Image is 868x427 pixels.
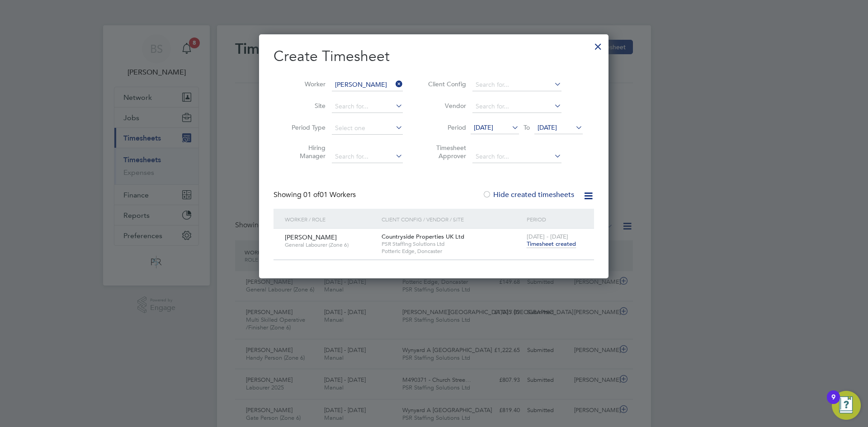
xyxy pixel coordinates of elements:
[524,209,585,230] div: Period
[285,102,325,110] label: Site
[382,248,522,255] span: Potteric Edge, Doncaster
[274,190,358,200] div: Showing
[425,80,466,88] label: Client Config
[527,233,568,240] span: [DATE] - [DATE]
[285,123,325,131] label: Period Type
[425,123,466,131] label: Period
[285,241,375,249] span: General Labourer (Zone 6)
[831,397,835,409] div: 9
[538,123,557,131] span: [DATE]
[285,144,325,160] label: Hiring Manager
[285,80,325,88] label: Worker
[332,100,403,113] input: Search for...
[472,100,561,113] input: Search for...
[274,47,594,66] h2: Create Timesheet
[332,122,403,135] input: Select one
[303,190,356,199] span: 01 Workers
[527,240,576,248] span: Timesheet created
[332,150,403,163] input: Search for...
[472,150,561,163] input: Search for...
[382,233,464,240] span: Countryside Properties UK Ltd
[382,240,522,248] span: PSR Staffing Solutions Ltd
[379,209,524,230] div: Client Config / Vendor / Site
[472,79,561,91] input: Search for...
[425,144,466,160] label: Timesheet Approver
[303,190,320,199] span: 01 of
[474,123,493,131] span: [DATE]
[283,209,379,230] div: Worker / Role
[285,233,337,241] span: [PERSON_NAME]
[482,190,574,199] label: Hide created timesheets
[332,79,403,91] input: Search for...
[832,391,861,420] button: Open Resource Center, 9 new notifications
[425,102,466,110] label: Vendor
[521,122,533,133] span: To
